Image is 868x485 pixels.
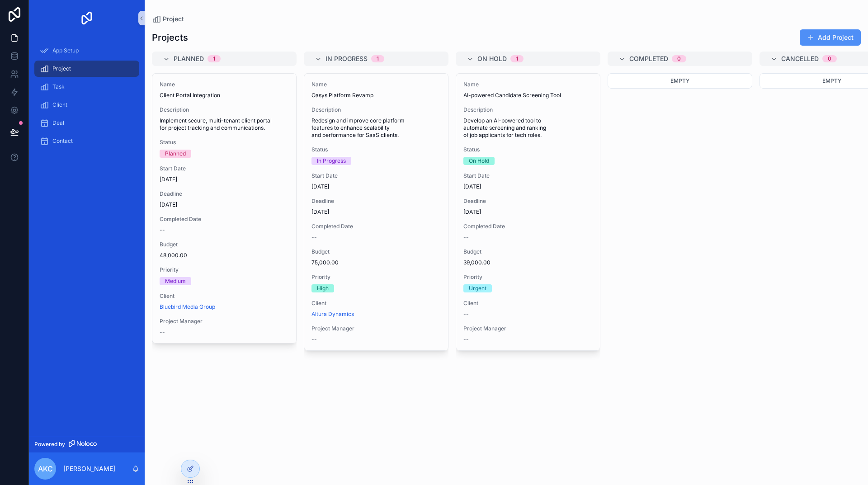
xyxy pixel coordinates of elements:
a: Altura Dynamics [311,311,354,318]
span: 39,000.00 [463,259,593,266]
span: Client [52,101,67,108]
span: App Setup [52,47,79,54]
a: Powered by [29,436,145,452]
a: Project [34,61,139,77]
span: [DATE] [463,183,593,190]
span: -- [463,336,469,343]
span: On Hold [477,54,507,63]
span: Contact [52,137,73,145]
span: Description [311,106,441,113]
a: Task [34,79,139,95]
span: Develop an AI-powered tool to automate screening and ranking of job applicants for tech roles. [463,117,593,139]
span: AKC [38,463,53,474]
a: Project [152,14,184,24]
span: Empty [670,77,689,84]
div: 1 [516,55,518,62]
span: Empty [822,77,841,84]
span: Completed [629,54,668,63]
div: scrollable content [29,36,145,161]
img: App logo [80,11,94,25]
span: Planned [174,54,204,63]
span: Project [52,65,71,72]
span: 48,000.00 [160,252,289,259]
span: In Progress [325,54,368,63]
a: Bluebird Media Group [160,303,215,311]
span: Budget [463,248,593,255]
span: Deadline [463,198,593,205]
span: -- [311,336,317,343]
span: Name [463,81,593,88]
span: -- [311,234,317,241]
span: [DATE] [311,183,441,190]
a: NameOasys Platform RevampDescriptionRedesign and improve core platform features to enhance scalab... [304,73,448,351]
span: Client [311,300,441,307]
p: [PERSON_NAME] [63,464,115,473]
a: Contact [34,133,139,149]
span: Task [52,83,65,90]
span: Name [311,81,441,88]
div: Medium [165,277,186,285]
span: Cancelled [781,54,819,63]
span: -- [160,329,165,336]
div: Urgent [469,284,486,292]
span: Priority [463,273,593,281]
span: Completed Date [160,216,289,223]
span: -- [160,226,165,234]
span: Status [311,146,441,153]
span: Name [160,81,289,88]
span: Powered by [34,441,65,448]
span: Project [163,14,184,24]
span: [DATE] [311,208,441,216]
span: Deadline [160,190,289,198]
div: 1 [213,55,215,62]
div: High [317,284,329,292]
span: Project Manager [311,325,441,332]
span: Redesign and improve core platform features to enhance scalability and performance for SaaS clients. [311,117,441,139]
span: Status [160,139,289,146]
button: Add Project [800,29,861,46]
span: [DATE] [160,201,289,208]
div: 0 [677,55,681,62]
span: AI-powered Candidate Screening Tool [463,92,593,99]
a: App Setup [34,42,139,59]
span: Start Date [160,165,289,172]
a: Client [34,97,139,113]
span: Description [160,106,289,113]
span: -- [463,311,469,318]
span: Start Date [311,172,441,179]
span: Priority [160,266,289,273]
span: Client [463,300,593,307]
div: 1 [377,55,379,62]
a: Deal [34,115,139,131]
span: [DATE] [463,208,593,216]
div: On Hold [469,157,489,165]
span: Status [463,146,593,153]
span: Start Date [463,172,593,179]
span: 75,000.00 [311,259,441,266]
span: Client Portal Integration [160,92,289,99]
span: Deal [52,119,64,127]
span: Project Manager [463,325,593,332]
div: In Progress [317,157,346,165]
span: Completed Date [311,223,441,230]
span: Budget [160,241,289,248]
span: Deadline [311,198,441,205]
div: Planned [165,150,186,158]
a: NameAI-powered Candidate Screening ToolDescriptionDevelop an AI-powered tool to automate screenin... [456,73,600,351]
span: Description [463,106,593,113]
span: Project Manager [160,318,289,325]
span: Oasys Platform Revamp [311,92,441,99]
div: 0 [828,55,831,62]
span: Priority [311,273,441,281]
a: NameClient Portal IntegrationDescriptionImplement secure, multi-tenant client portal for project ... [152,73,297,344]
span: -- [463,234,469,241]
span: [DATE] [160,176,289,183]
h1: Projects [152,31,188,44]
span: Budget [311,248,441,255]
span: Client [160,292,289,300]
span: Completed Date [463,223,593,230]
span: Implement secure, multi-tenant client portal for project tracking and communications. [160,117,289,132]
